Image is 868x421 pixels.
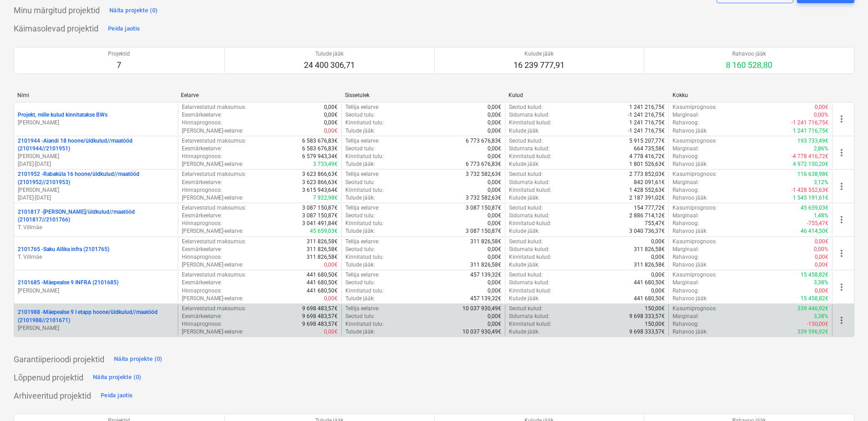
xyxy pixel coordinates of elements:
p: Tellija eelarve : [345,170,380,178]
div: Eelarve [181,92,337,98]
p: Kinnitatud tulu : [345,287,384,295]
p: 2101944 - Aiandi 18 hoone/üldkulud//maatööd (2101944//2101951) [18,137,174,153]
p: Kinnitatud tulu : [345,320,384,328]
p: 0,00€ [815,287,828,295]
button: Näita projekte (0) [112,352,165,366]
p: Kasumiprognoos : [673,204,717,212]
p: Sidumata kulud : [509,179,550,186]
p: Kasumiprognoos : [673,305,717,313]
p: Eelarvestatud maksumus : [182,103,246,111]
p: Hinnaprognoos : [182,220,222,227]
p: [PERSON_NAME] [18,324,174,332]
p: 0,00€ [815,253,828,261]
p: Tellija eelarve : [345,305,380,313]
p: 7 [108,60,130,71]
p: 1,48% [814,212,828,220]
p: Rahavoog : [673,253,699,261]
p: 311 826,58€ [307,253,338,261]
p: 8 160 528,80 [726,60,772,71]
p: Sidumata kulud : [509,212,550,220]
p: 9 698 333,57€ [629,313,665,320]
p: 45 659,03€ [310,227,338,235]
p: Kinnitatud tulu : [345,153,384,160]
p: 842 091,61€ [634,179,665,186]
p: 0,00€ [488,153,501,160]
p: -1 241 716,75€ [628,127,665,135]
p: T. Villmäe [18,224,174,231]
p: Hinnaprognoos : [182,186,222,194]
p: Garantiiperioodi projektid [14,354,104,365]
span: more_vert [836,147,847,158]
p: Tellija eelarve : [345,271,380,279]
p: 5 915 207,77€ [629,137,665,145]
p: Kulude jääk : [509,127,539,135]
p: Eelarvestatud maksumus : [182,238,246,246]
p: 0,00€ [488,320,501,328]
p: 10 037 930,49€ [462,328,501,336]
p: 16 239 777,91 [514,60,565,71]
p: 0,00% [814,246,828,253]
p: Kinnitatud tulu : [345,220,384,227]
p: Hinnaprognoos : [182,153,222,160]
p: 0,00€ [488,186,501,194]
p: Sidumata kulud : [509,145,550,153]
p: 441 680,50€ [634,295,665,303]
p: 311 826,58€ [634,246,665,253]
p: 0,00€ [488,220,501,227]
p: 0,00€ [651,253,665,261]
p: Tulude jääk [304,50,355,58]
p: Tulude jääk : [345,328,375,336]
p: 2 886 714,12€ [629,212,665,220]
p: 10 037 930,49€ [462,305,501,313]
p: 311 826,58€ [470,238,501,246]
p: 3 087 150,87€ [466,204,501,212]
p: Kinnitatud kulud : [509,253,551,261]
p: Rahavoo jääk [726,50,772,58]
p: -4 778 416,72€ [791,153,828,160]
div: Kokku [673,92,829,98]
p: 664 735,58€ [634,145,665,153]
p: [DATE] - [DATE] [18,160,174,168]
p: Kulude jääk : [509,194,539,202]
p: Kinnitatud kulud : [509,220,551,227]
p: 6 583 676,83€ [302,145,338,153]
p: Kinnitatud kulud : [509,287,551,295]
p: Kulude jääk : [509,227,539,235]
p: [PERSON_NAME]-eelarve : [182,194,243,202]
p: Kasumiprognoos : [673,137,717,145]
p: 0,00€ [488,212,501,220]
p: T. Villmäe [18,253,174,261]
p: 2101685 - Mäepealse 9 INFRA (2101685) [18,279,118,287]
p: 0,00€ [324,103,338,111]
span: more_vert [836,315,847,326]
p: 311 826,58€ [307,238,338,246]
p: 0,00€ [488,287,501,295]
button: Peida jaotis [106,21,142,36]
p: Tulude jääk : [345,160,375,168]
p: 154 777,72€ [634,204,665,212]
div: Sissetulek [345,92,501,98]
p: 0,00€ [651,238,665,246]
div: 2101765 -Saku Allika infra (2101765)T. Villmäe [18,246,174,261]
button: Näita projekte (0) [107,3,160,18]
div: Kulud [508,92,665,98]
p: Kinnitatud tulu : [345,253,384,261]
p: 2101817 - [PERSON_NAME]/üldkulud//maatööd (2101817//2101766) [18,208,174,224]
p: Kulude jääk [514,50,565,58]
p: Kulude jääk : [509,261,539,269]
p: Rahavoo jääk : [673,295,708,303]
div: Peida jaotis [101,390,133,401]
p: 2,86% [814,145,828,153]
p: 9 698 483,57€ [302,305,338,313]
span: more_vert [836,214,847,225]
p: 3 733,49€ [313,160,338,168]
p: Rahavoo jääk : [673,160,708,168]
p: [DATE] - [DATE] [18,194,174,202]
p: Sidumata kulud : [509,111,550,119]
p: [PERSON_NAME]-eelarve : [182,261,243,269]
p: Rahavoog : [673,320,699,328]
p: Seotud tulu : [345,279,375,287]
p: -755,47€ [807,220,828,227]
div: 2101817 -[PERSON_NAME]/üldkulud//maatööd (2101817//2101766)T. Villmäe [18,208,174,231]
p: 0,00% [814,111,828,119]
